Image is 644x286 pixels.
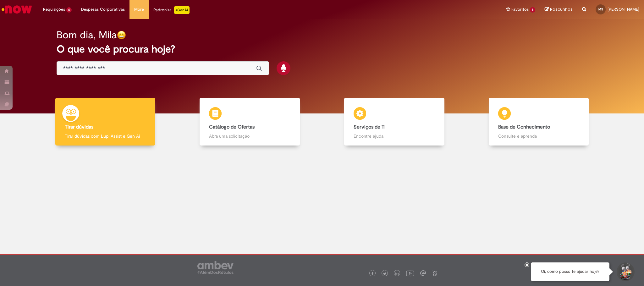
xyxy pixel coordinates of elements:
img: ServiceNow [1,3,33,16]
p: Encontre ajuda [354,133,435,139]
span: Rascunhos [550,6,573,12]
p: Abra uma solicitação [209,133,290,139]
p: Consulte e aprenda [498,133,580,139]
div: Oi, como posso te ajudar hoje? [531,262,609,281]
span: [PERSON_NAME] [608,7,639,12]
a: Base de Conhecimento Consulte e aprenda [466,98,611,146]
img: happy-face.png [117,30,126,40]
span: More [134,6,144,13]
span: 6 [66,7,72,13]
p: +GenAi [174,6,190,14]
img: logo_footer_facebook.png [371,272,374,275]
img: logo_footer_twitter.png [383,272,386,275]
b: Serviços de TI [354,124,386,130]
img: logo_footer_ambev_rotulo_gray.png [197,261,234,274]
a: Catálogo de Ofertas Abra uma solicitação [178,98,322,146]
h2: Bom dia, Mila [57,30,117,41]
a: Serviços de TI Encontre ajuda [322,98,467,146]
img: logo_footer_naosei.png [432,270,438,276]
img: logo_footer_youtube.png [406,269,414,277]
a: Rascunhos [545,7,573,13]
b: Tirar dúvidas [65,124,93,130]
h2: O que você procura hoje? [57,44,588,55]
span: Despesas Corporativas [81,6,125,13]
a: Tirar dúvidas Tirar dúvidas com Lupi Assist e Gen Ai [33,98,178,146]
span: Requisições [43,6,65,13]
p: Tirar dúvidas com Lupi Assist e Gen Ai [65,133,146,139]
span: MS [598,7,603,11]
button: Iniciar Conversa de Suporte [616,262,635,281]
b: Catálogo de Ofertas [209,124,255,130]
b: Base de Conhecimento [498,124,550,130]
img: logo_footer_linkedin.png [395,272,399,276]
span: 8 [530,7,535,13]
span: Favoritos [511,6,529,13]
div: Padroniza [153,6,190,14]
img: logo_footer_workplace.png [420,270,426,276]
